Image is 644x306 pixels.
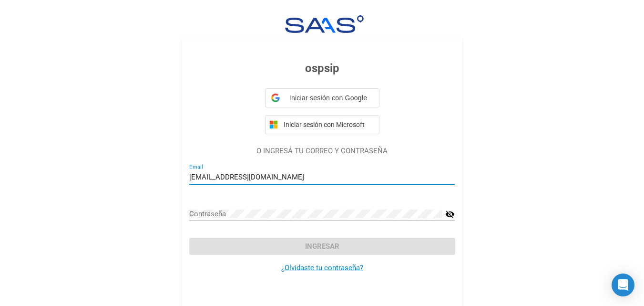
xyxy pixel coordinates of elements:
span: Ingresar [305,242,339,251]
span: Iniciar sesión con Microsoft [282,121,375,128]
span: Iniciar sesión con Google [284,93,373,103]
div: Iniciar sesión con Google [265,88,379,107]
a: ¿Olvidaste tu contraseña? [281,264,363,272]
button: Iniciar sesión con Microsoft [265,115,379,134]
mat-icon: visibility_off [445,209,455,220]
p: O INGRESÁ TU CORREO Y CONTRASEÑA [189,146,455,157]
h3: ospsip [189,60,455,77]
div: Open Intercom Messenger [612,274,634,296]
button: Ingresar [189,238,455,255]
